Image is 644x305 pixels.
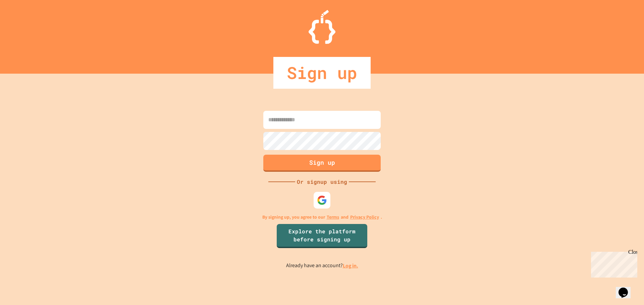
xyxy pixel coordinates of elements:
img: google-icon.svg [317,195,327,205]
div: Sign up [273,57,371,89]
p: By signing up, you agree to our and . [262,214,382,221]
p: Already have an account? [286,261,358,270]
div: Chat with us now!Close [3,3,46,43]
button: Sign up [263,155,381,172]
a: Explore the platform before signing up [277,224,367,248]
a: Privacy Policy [350,214,379,221]
iframe: chat widget [588,249,637,278]
div: Or signup using [295,178,349,186]
iframe: chat widget [616,278,637,298]
img: Logo.svg [309,10,335,44]
a: Terms [327,214,339,221]
a: Log in. [343,262,358,269]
